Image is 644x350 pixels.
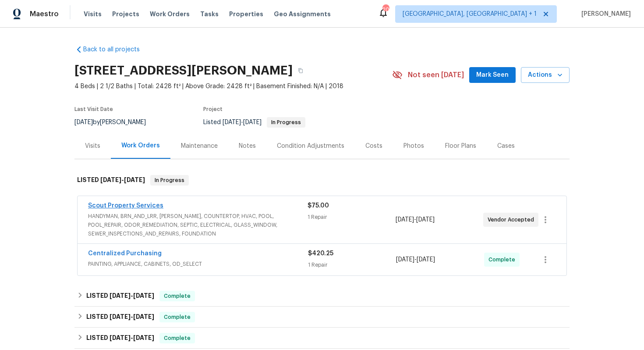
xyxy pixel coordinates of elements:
[408,71,464,79] span: Not seen [DATE]
[528,70,563,81] span: Actions
[133,314,154,320] span: [DATE]
[74,107,113,112] span: Last Visit Date
[74,307,570,328] div: LISTED [DATE]-[DATE]Complete
[160,292,194,300] span: Complete
[229,10,263,18] span: Properties
[416,217,435,223] span: [DATE]
[200,11,219,17] span: Tasks
[268,120,304,125] span: In Progress
[133,335,154,341] span: [DATE]
[417,257,435,263] span: [DATE]
[488,255,519,264] span: Complete
[488,215,538,224] span: Vendor Accepted
[110,335,131,341] span: [DATE]
[277,142,344,150] div: Condition Adjustments
[100,177,121,183] span: [DATE]
[308,250,333,257] span: $420.25
[308,261,396,269] div: 1 Repair
[203,119,305,125] span: Listed
[160,313,194,321] span: Complete
[86,333,154,343] h6: LISTED
[74,82,392,91] span: 4 Beds | 2 1/2 Baths | Total: 2428 ft² | Above Grade: 2428 ft² | Basement Finished: N/A | 2018
[396,217,414,223] span: [DATE]
[86,312,154,322] h6: LISTED
[403,142,424,150] div: Photos
[124,177,145,183] span: [DATE]
[223,119,241,125] span: [DATE]
[110,314,131,320] span: [DATE]
[88,260,308,268] span: PAINTING, APPLIANCE, CABINETS, OD_SELECT
[88,250,162,257] a: Centralized Purchasing
[365,142,382,150] div: Costs
[308,203,329,209] span: $75.00
[74,328,570,349] div: LISTED [DATE]-[DATE]Complete
[133,293,154,299] span: [DATE]
[396,257,414,263] span: [DATE]
[469,67,516,83] button: Mark Seen
[74,119,93,125] span: [DATE]
[476,70,509,81] span: Mark Seen
[86,291,154,301] h6: LISTED
[74,286,570,307] div: LISTED [DATE]-[DATE]Complete
[74,66,293,75] h2: [STREET_ADDRESS][PERSON_NAME]
[223,119,262,125] span: -
[110,314,154,320] span: -
[239,142,256,150] div: Notes
[151,176,188,185] span: In Progress
[403,10,537,18] span: [GEOGRAPHIC_DATA], [GEOGRAPHIC_DATA] + 1
[100,177,145,183] span: -
[445,142,476,150] div: Floor Plans
[203,107,223,112] span: Project
[274,10,331,18] span: Geo Assignments
[74,45,159,54] a: Back to all projects
[110,335,154,341] span: -
[521,67,570,83] button: Actions
[88,203,163,209] a: Scout Property Services
[74,166,570,194] div: LISTED [DATE]-[DATE]In Progress
[85,142,100,150] div: Visits
[160,334,194,343] span: Complete
[293,63,308,79] button: Copy Address
[181,142,218,150] div: Maintenance
[396,215,435,224] span: -
[84,10,102,18] span: Visits
[30,10,59,18] span: Maestro
[110,293,154,299] span: -
[578,10,631,18] span: [PERSON_NAME]
[112,10,139,18] span: Projects
[308,213,395,221] div: 1 Repair
[121,141,160,150] div: Work Orders
[382,5,389,14] div: 20
[396,255,435,264] span: -
[150,10,190,18] span: Work Orders
[88,212,308,238] span: HANDYMAN, BRN_AND_LRR, [PERSON_NAME], COUNTERTOP, HVAC, POOL, POOL_REPAIR, ODOR_REMEDIATION, SEPT...
[74,117,156,128] div: by [PERSON_NAME]
[243,119,262,125] span: [DATE]
[497,142,515,150] div: Cases
[110,293,131,299] span: [DATE]
[77,175,145,186] h6: LISTED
